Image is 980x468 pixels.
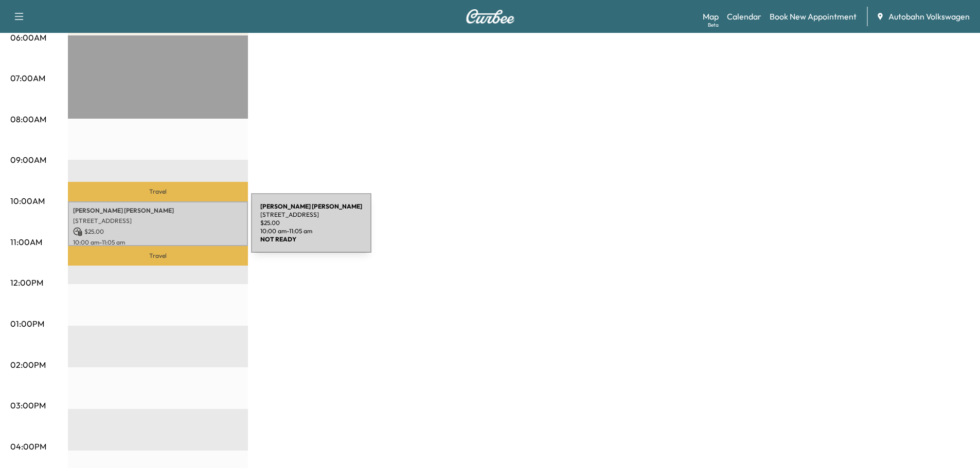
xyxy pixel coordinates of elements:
p: 07:00AM [10,72,45,84]
p: Travel [68,182,248,201]
img: Curbee Logo [466,9,515,24]
p: $ 25.00 [73,227,243,236]
p: 01:00PM [10,317,44,330]
p: 11:00AM [10,236,42,248]
a: MapBeta [703,10,719,23]
p: 02:00PM [10,359,46,371]
p: 03:00PM [10,399,46,411]
p: 10:00AM [10,195,45,207]
div: Beta [708,21,719,29]
span: Autobahn Volkswagen [888,10,970,23]
p: 09:00AM [10,154,46,166]
p: 06:00AM [10,31,46,44]
a: Calendar [727,10,761,23]
p: 04:00PM [10,440,46,453]
p: 12:00PM [10,276,43,289]
p: [PERSON_NAME] [PERSON_NAME] [73,207,243,215]
p: Travel [68,246,248,266]
p: 10:00 am - 11:05 am [73,238,243,247]
p: [STREET_ADDRESS] [73,217,243,225]
a: Book New Appointment [770,10,857,23]
p: 08:00AM [10,113,46,125]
